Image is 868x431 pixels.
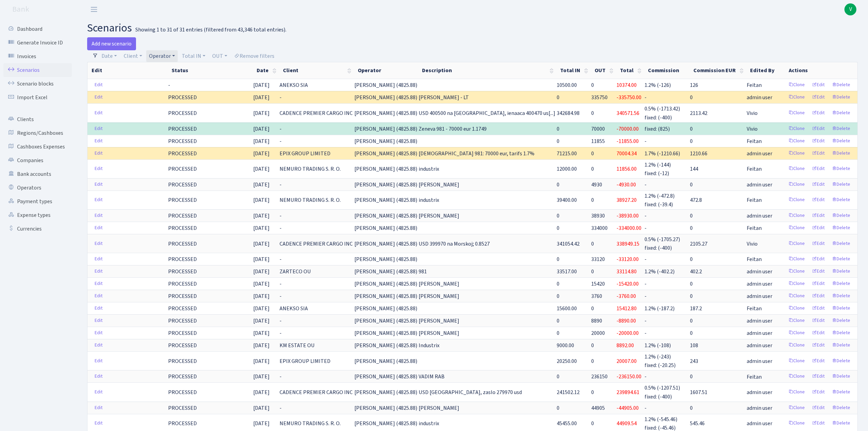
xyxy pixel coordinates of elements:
[419,181,459,188] span: [PERSON_NAME]
[99,50,120,62] a: Date
[168,224,197,232] span: PROCESSED
[179,50,208,62] a: Total IN
[645,256,647,263] span: -
[556,62,591,79] th: Total IN : activate to sort column ascending
[644,62,689,79] th: Commission
[747,93,772,102] span: admin user
[279,62,354,79] th: Client : activate to sort column ascending
[280,256,282,263] span: -
[231,50,277,62] a: Remove filters
[747,181,772,189] span: admin user
[354,181,417,188] span: [PERSON_NAME] (4825.88)
[829,80,853,90] a: Delete
[591,224,608,232] span: 334000
[645,125,670,133] span: fixed: (825)
[3,181,72,195] a: Operators
[354,94,417,101] span: [PERSON_NAME] (4825.88)
[168,81,170,89] span: -
[747,81,762,89] span: Feitan
[419,280,459,288] span: [PERSON_NAME]
[280,94,282,101] span: -
[645,81,671,89] span: 1.2% (-126)
[616,256,639,263] span: -33120.00
[645,212,647,220] span: -
[829,340,853,351] a: Delete
[3,195,72,208] a: Payment types
[645,224,647,232] span: -
[616,181,636,188] span: -4930.00
[785,278,808,289] a: Clone
[280,81,308,89] span: ANEKSO SIA
[809,278,828,289] a: Edit
[785,108,808,118] a: Clone
[747,255,762,263] span: Feitan
[253,280,270,288] span: [DATE]
[354,138,417,145] span: [PERSON_NAME] (4825.88)
[3,50,72,63] a: Invoices
[419,150,534,157] span: [DEMOGRAPHIC_DATA] 981: 70000 eur, tarifs 1.7%
[557,196,577,204] span: 39400.00
[829,179,853,190] a: Delete
[591,256,605,263] span: 33120
[809,315,828,326] a: Edit
[253,181,270,188] span: [DATE]
[354,268,417,275] span: [PERSON_NAME] (4825.88)
[168,240,197,248] span: PROCESSED
[168,150,197,157] span: PROCESSED
[92,136,106,146] a: Edit
[253,196,270,204] span: [DATE]
[809,148,828,159] a: Edit
[689,62,746,79] th: Commission EUR : activate to sort column ascending
[829,291,853,301] a: Delete
[690,240,707,248] span: 2105.27
[829,123,853,134] a: Delete
[354,196,417,204] span: [PERSON_NAME] (4825.88)
[557,256,559,263] span: 0
[591,165,594,173] span: 0
[354,125,417,133] span: [PERSON_NAME] (4825.88)
[3,22,72,36] a: Dashboard
[3,63,72,77] a: Scenarios
[557,165,577,173] span: 12000.00
[168,268,197,275] span: PROCESSED
[785,92,808,103] a: Clone
[87,62,167,79] th: Edit
[690,224,693,232] span: 0
[809,123,828,134] a: Edit
[419,212,459,220] span: [PERSON_NAME]
[616,138,639,145] span: -11855.00
[591,109,594,117] span: 0
[557,150,577,157] span: 71215.00
[809,179,828,190] a: Edit
[280,196,341,204] span: NEMURO TRADING S. R. O.
[645,236,680,252] span: 0.5% (-1705.27) fixed: (-400)
[690,181,693,188] span: 0
[809,371,828,382] a: Edit
[87,37,136,50] a: Add new scenario
[785,136,808,146] a: Clone
[616,268,637,275] span: 33114.80
[829,403,853,413] a: Delete
[418,62,556,79] th: Description : activate to sort column ascending
[557,240,580,248] span: 341054.42
[557,138,559,145] span: 0
[419,165,439,173] span: industrix
[829,278,853,289] a: Delete
[829,164,853,174] a: Delete
[354,62,418,79] th: Operator
[829,266,853,277] a: Delete
[690,109,707,117] span: 2113.42
[253,81,270,89] span: [DATE]
[92,254,106,264] a: Edit
[419,109,555,117] span: USD 400500 na [GEOGRAPHIC_DATA], ienaaca 400470 us[...]
[616,62,644,79] th: Total : activate to sort column ascending
[690,125,693,133] span: 0
[785,418,808,429] a: Clone
[747,109,758,117] span: Vivio
[829,108,853,118] a: Delete
[354,150,417,157] span: [PERSON_NAME] (4825.88)
[616,94,641,101] span: -335750.00
[419,240,490,248] span: USD 399970 na Morskoj; 0.8527
[785,328,808,338] a: Clone
[280,280,282,288] span: -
